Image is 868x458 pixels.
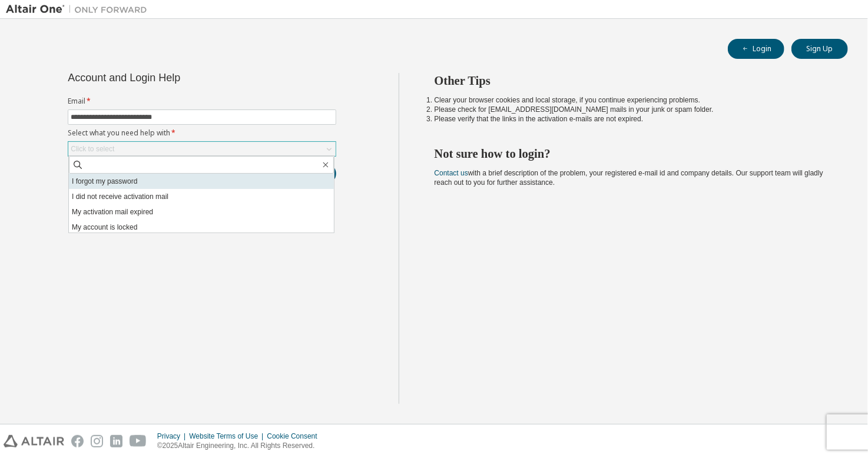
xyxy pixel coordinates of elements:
label: Email [68,97,336,106]
li: Clear your browser cookies and local storage, if you continue experiencing problems. [435,95,827,105]
button: Sign Up [791,39,848,59]
button: Login [728,39,784,59]
div: Privacy [157,432,189,441]
div: Click to select [68,142,336,156]
div: Click to select [71,144,114,154]
h2: Other Tips [435,73,827,88]
img: facebook.svg [71,435,84,447]
div: Cookie Consent [267,432,324,441]
p: © 2025 Altair Engineering, Inc. All Rights Reserved. [157,441,324,451]
span: with a brief description of the problem, your registered e-mail id and company details. Our suppo... [435,169,823,187]
h2: Not sure how to login? [435,146,827,161]
div: Website Terms of Use [189,432,267,441]
li: Please verify that the links in the activation e-mails are not expired. [435,114,827,124]
img: youtube.svg [130,435,147,447]
img: Altair One [6,4,153,15]
img: instagram.svg [91,435,103,447]
a: Contact us [435,169,468,177]
img: linkedin.svg [110,435,122,447]
label: Select what you need help with [68,128,336,138]
li: Please check for [EMAIL_ADDRESS][DOMAIN_NAME] mails in your junk or spam folder. [435,105,827,114]
img: altair_logo.svg [4,435,64,447]
div: Account and Login Help [68,73,283,82]
li: I forgot my password [69,174,334,189]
